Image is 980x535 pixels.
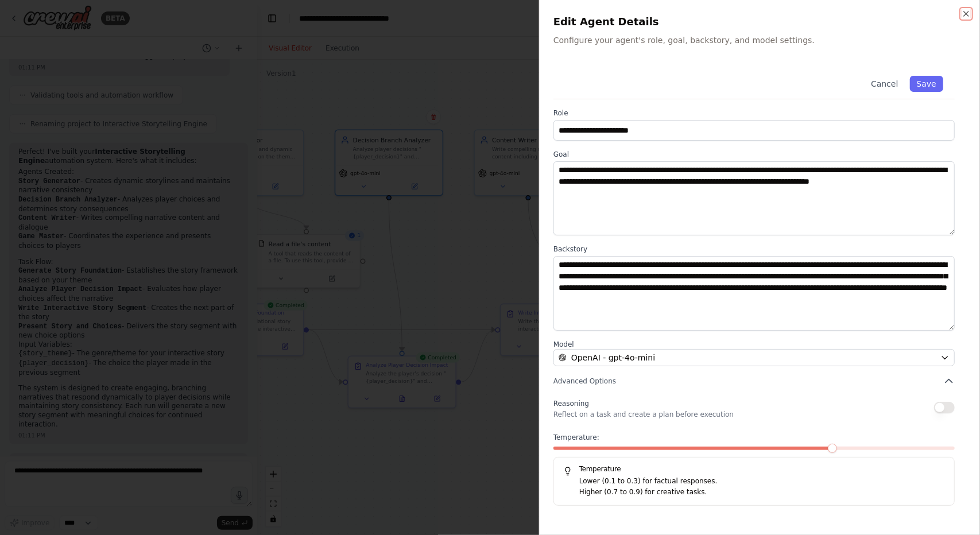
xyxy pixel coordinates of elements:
span: Temperature: [553,433,599,442]
button: OpenAI - gpt-4o-mini [553,349,955,366]
label: Backstory [553,245,955,254]
span: OpenAI - gpt-4o-mini [571,352,655,363]
p: Reflect on a task and create a plan before execution [553,410,734,419]
label: Goal [553,150,955,159]
h5: Temperature [563,464,945,474]
p: Configure your agent's role, goal, backstory, and model settings. [553,34,966,46]
label: Model [553,340,955,349]
button: Advanced Options [553,375,955,387]
span: Reasoning [553,400,589,408]
span: Advanced Options [553,377,616,386]
button: Cancel [864,76,905,92]
label: Role [553,108,955,118]
p: Higher (0.7 to 0.9) for creative tasks. [579,487,945,498]
h2: Edit Agent Details [553,14,966,30]
p: Lower (0.1 to 0.3) for factual responses. [579,476,945,487]
button: Save [910,76,943,92]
